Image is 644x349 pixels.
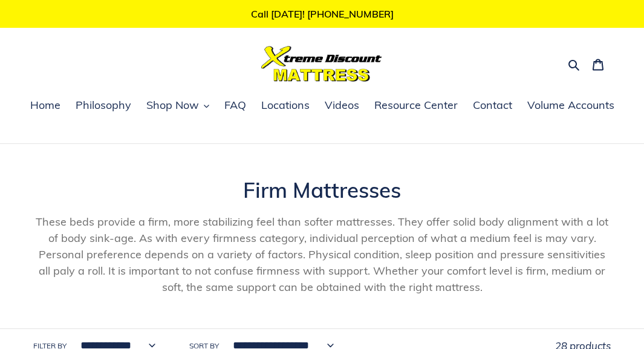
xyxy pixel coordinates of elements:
a: Contact [467,97,518,115]
span: Firm Mattresses [243,177,401,203]
button: Shop Now [140,97,215,115]
span: Resource Center [374,98,458,113]
a: Volume Accounts [521,97,620,115]
a: Philosophy [70,97,137,115]
span: Philosophy [76,98,131,113]
a: FAQ [218,97,252,115]
span: Home [30,98,60,113]
a: Locations [255,97,316,115]
a: Home [24,97,67,115]
a: Videos [319,97,365,115]
span: Contact [473,98,512,113]
span: Videos [325,98,359,113]
span: FAQ [224,98,246,113]
span: Volume Accounts [527,98,614,113]
a: Resource Center [368,97,464,115]
img: Xtreme Discount Mattress [261,46,382,82]
span: These beds provide a firm, more stabilizing feel than softer mattresses. They offer solid body al... [36,215,608,294]
span: Locations [261,98,310,113]
span: Shop Now [146,98,199,113]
